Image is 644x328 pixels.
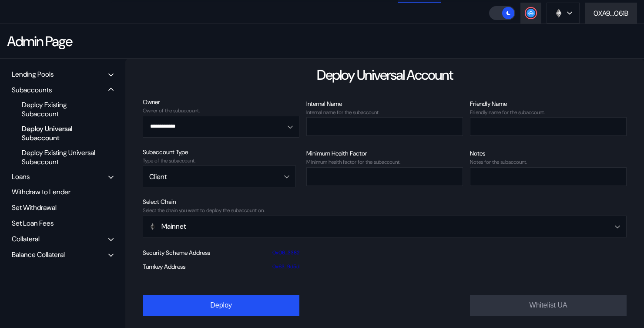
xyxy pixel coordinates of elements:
div: Set Withdrawal [9,201,117,214]
div: Friendly Name [470,100,627,108]
div: Owner [143,98,299,106]
div: Deploy Existing Universal Subaccount [17,147,102,168]
div: Set Loan Fees [9,216,117,230]
div: Subaccount Type [143,148,299,156]
div: Client [149,172,274,181]
div: Notes [470,149,627,157]
button: Whitelist UA [470,295,627,316]
div: Internal name for the subaccount. [306,109,463,115]
div: Select Chain [143,198,627,206]
div: Friendly name for the subaccount. [470,109,627,115]
div: Subaccounts [12,85,52,95]
div: Collateral [12,234,40,243]
div: Turnkey Address [143,263,185,271]
div: Owner of the subaccount. [143,108,299,114]
img: chain-logo [149,223,156,230]
div: Deploy Universal Account [317,66,453,84]
a: 0x63...9d5d [272,264,299,270]
div: Minimum health factor for the subaccount. [306,159,463,165]
div: Deploy Existing Subaccount [17,99,102,120]
img: chain logo [554,8,563,18]
div: Select the chain you want to deploy the subaccount on. [143,207,627,213]
div: Lending Pools [12,70,54,79]
div: Type of the subaccount. [143,158,299,164]
div: Deploy Universal Subaccount [17,123,102,144]
div: Withdraw to Lender [9,185,117,199]
button: Deploy [143,295,299,316]
div: Security Scheme Address [143,249,210,257]
button: Open menu [143,166,296,187]
div: Balance Collateral [12,250,65,259]
button: chain logo [547,3,580,24]
div: Notes for the subaccount. [470,159,627,165]
button: Open menu [143,116,299,138]
button: Open menu [143,216,627,237]
button: 0XA9...061B [585,3,637,24]
div: 0XA9...061B [594,9,628,18]
div: Minimum Health Factor [306,149,463,157]
div: Mainnet [149,222,568,231]
div: Admin Page [7,32,72,51]
a: 0x06...3382 [272,250,299,256]
div: Loans [12,172,30,181]
div: Internal Name [306,100,463,108]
